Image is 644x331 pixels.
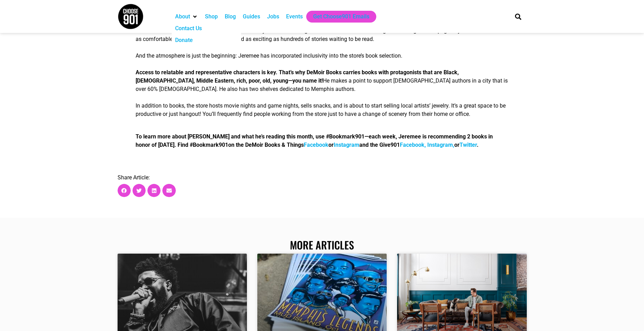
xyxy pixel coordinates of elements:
div: Share on email [162,184,175,197]
a: Facebook, [400,142,426,148]
b: and the Give901 [359,142,400,148]
a: About [175,12,190,21]
p: Share Article: [118,175,527,180]
a: Instagram [334,142,359,148]
a: Contact Us [175,24,202,33]
a: Guides [243,12,260,21]
b: or [328,142,334,148]
a: Events [286,12,303,21]
a: Donate [175,36,193,44]
div: Search [512,11,524,22]
p: In addition to books, the store hosts movie nights and game nights, sells snacks, and is about to... [136,102,508,118]
nav: Main nav [172,11,503,23]
a: Facebook [304,142,328,148]
h2: More Articles [118,239,527,251]
b: Access to relatable and representative characters is key. That’s why DeMoir Books carries books w... [136,69,459,84]
a: Jobs [267,12,279,21]
a: Blog [225,12,236,21]
a: Twitter [460,142,477,148]
a: Get Choose901 Emails [313,12,369,21]
div: Share on linkedin [147,184,161,197]
p: And the atmosphere is just the beginning: Jeremee has incorporated inclusivity into the store’s b... [136,52,508,60]
b: To learn more about [PERSON_NAME] and what he’s reading this month, use #Bookmark901—each week, J... [136,133,493,148]
a: Shop [205,12,218,21]
b: or [454,142,460,148]
div: Share on facebook [118,184,131,197]
b: . [477,142,479,148]
p: He makes a point to support [DEMOGRAPHIC_DATA] authors in a city that is over 60% [DEMOGRAPHIC_DA... [136,68,508,93]
b: on the DeMoir Books & Things [228,142,304,148]
p: The store is designed with inclusivity and community in mind. Walking into DeMoir Books has the m... [136,27,508,43]
div: About [172,11,201,23]
div: Share on twitter [132,184,146,197]
a: Instagram, [427,142,454,148]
